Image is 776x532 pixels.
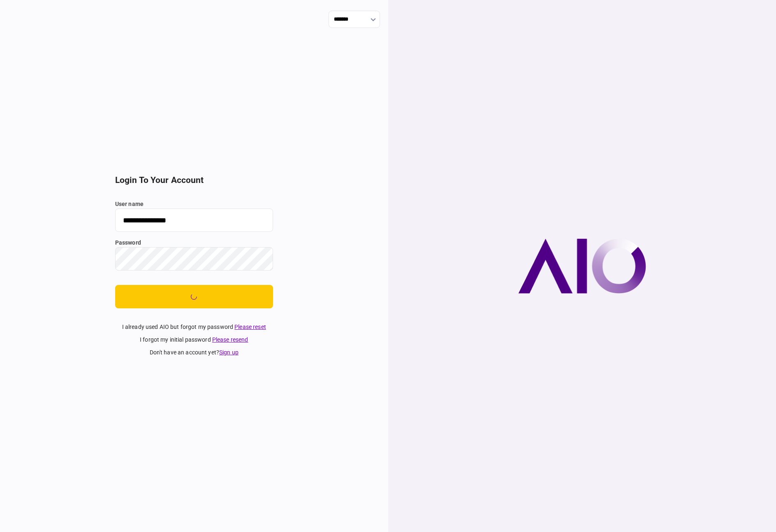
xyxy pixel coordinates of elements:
[115,175,273,185] h2: login to your account
[115,200,273,208] label: user name
[518,238,646,294] img: AIO company logo
[219,349,239,356] a: Sign up
[234,324,266,330] a: Please reset
[329,11,380,28] input: show language options
[115,323,273,331] div: I already used AIO but forgot my password
[115,247,273,271] input: password
[115,348,273,357] div: don't have an account yet ?
[115,208,273,232] input: user name
[115,285,273,308] button: login
[115,335,273,344] div: I forgot my initial password
[115,238,273,247] label: password
[212,336,248,343] a: Please resend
